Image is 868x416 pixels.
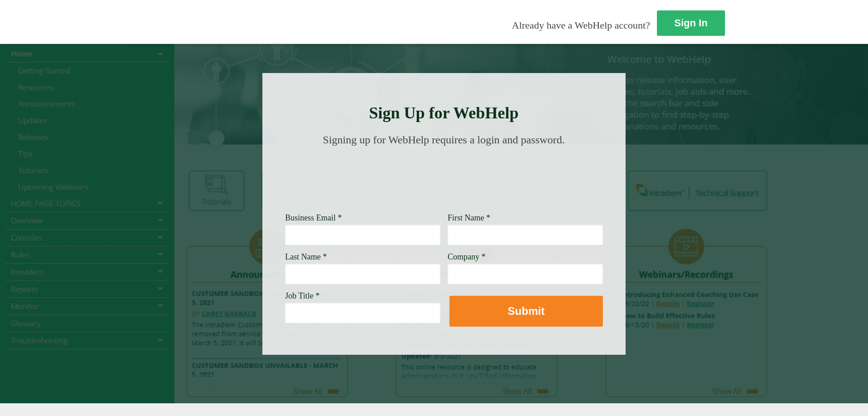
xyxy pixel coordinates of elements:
span: First Name * [448,213,490,222]
span: Job Title * [285,291,320,300]
a: Sign In [657,10,725,36]
strong: Sign Up for WebHelp [369,104,519,122]
span: Already have a WebHelp account? [512,20,650,31]
img: Need Credentials? Sign up below. Have Credentials? Use the sign-in button. [291,155,597,201]
strong: Submit [508,305,544,317]
span: Signing up for WebHelp requires a login and password. [323,134,565,146]
span: Last Name * [285,252,327,261]
button: Submit [449,296,603,327]
span: Business Email * [285,213,342,222]
span: Company * [448,252,486,261]
strong: Sign In [674,17,707,29]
